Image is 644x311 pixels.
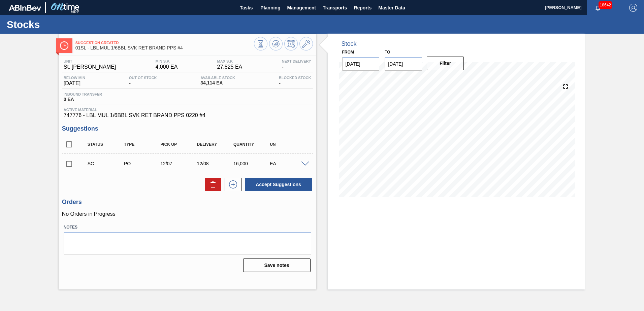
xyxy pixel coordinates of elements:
div: Suggestion Created [86,161,127,166]
span: Master Data [378,4,405,12]
div: Purchase order [122,161,163,166]
button: Save notes [243,258,311,272]
span: 27,825 EA [217,64,243,70]
div: - [280,59,313,70]
span: Available Stock [200,76,235,80]
span: 18642 [599,1,612,9]
div: Status [86,142,127,147]
span: MAX S.P. [217,59,243,63]
button: Accept Suggestions [245,178,312,191]
span: Active Material [64,108,311,112]
div: Accept Suggestions [241,177,313,192]
button: Stocks Overview [254,37,267,50]
span: Out Of Stock [129,76,157,80]
h3: Suggestions [62,125,313,132]
span: Next Delivery [282,59,311,63]
span: [DATE] [64,80,85,87]
button: Filter [427,57,464,70]
span: Planning [260,4,280,12]
h1: Stocks [7,21,126,28]
div: Delete Suggestions [202,178,221,191]
div: EA [268,161,309,166]
span: Inbound Transfer [64,92,102,96]
span: 0 EA [64,97,102,102]
h3: Orders [62,199,313,206]
span: MIN S.P. [156,59,178,63]
div: 16,000 [232,161,272,166]
label: to [385,50,390,55]
span: 4,000 EA [156,64,178,70]
span: 34,114 EA [200,80,235,85]
span: Unit [64,59,116,63]
button: Update Chart [269,37,283,50]
div: Quantity [232,142,272,147]
div: 12/07/2025 [159,161,199,166]
button: Notifications [587,3,609,12]
div: Delivery [195,142,236,147]
div: - [277,76,313,87]
div: 12/08/2025 [195,161,236,166]
div: Pick up [159,142,199,147]
span: Suggestion Created [75,41,254,45]
img: Ícone [60,41,68,50]
span: Tasks [239,4,254,12]
input: mm/dd/yyyy [342,57,380,71]
label: Notes [64,222,311,232]
span: Below Min [64,76,85,80]
div: Stock [342,40,357,47]
input: mm/dd/yyyy [385,57,422,71]
button: Go to Master Data / General [299,37,313,50]
span: 01SL - LBL MUL 1/6BBL SVK RET BRAND PPS #4 [75,45,254,50]
span: Management [287,4,316,12]
label: From [342,50,354,55]
p: No Orders in Progress [62,211,313,217]
div: UN [268,142,309,147]
div: New suggestion [221,178,241,191]
span: Reports [354,4,372,12]
div: Type [122,142,163,147]
img: Logout [629,4,637,12]
button: Schedule Inventory [284,37,298,50]
span: 747776 - LBL MUL 1/6BBL SVK RET BRAND PPS 0220 #4 [64,112,311,118]
div: - [127,76,159,87]
span: Blocked Stock [279,76,311,80]
span: St. [PERSON_NAME] [64,64,116,70]
span: Transports [323,4,347,12]
img: TNhmsLtSVTkK8tSr43FrP2fwEKptu5GPRR3wAAAABJRU5ErkJggg== [9,5,41,11]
